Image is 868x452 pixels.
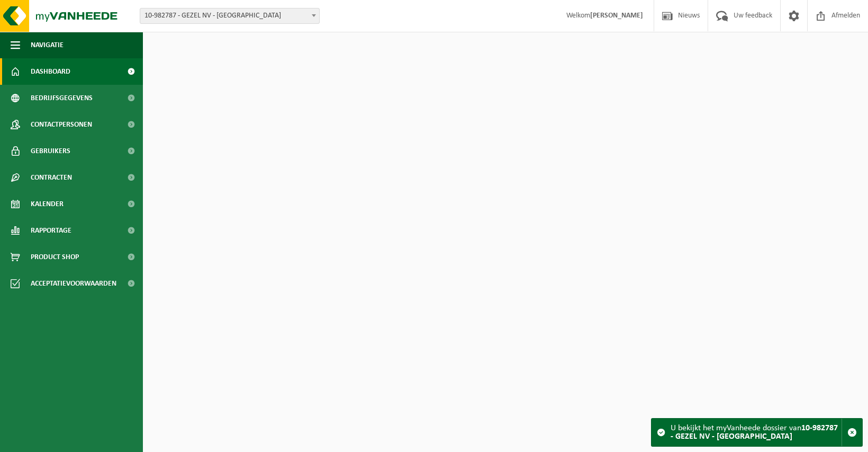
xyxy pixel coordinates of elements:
[31,244,79,270] span: Product Shop
[31,32,64,58] span: Navigatie
[31,191,64,217] span: Kalender
[590,12,643,20] strong: [PERSON_NAME]
[31,138,70,164] span: Gebruikers
[671,424,838,441] strong: 10-982787 - GEZEL NV - [GEOGRAPHIC_DATA]
[671,419,842,446] div: U bekijkt het myVanheede dossier van
[31,217,71,244] span: Rapportage
[31,270,116,297] span: Acceptatievoorwaarden
[5,429,177,452] iframe: chat widget
[31,85,93,111] span: Bedrijfsgegevens
[31,58,70,85] span: Dashboard
[31,164,72,191] span: Contracten
[140,8,319,23] span: 10-982787 - GEZEL NV - BUGGENHOUT
[31,111,92,138] span: Contactpersonen
[140,8,320,24] span: 10-982787 - GEZEL NV - BUGGENHOUT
